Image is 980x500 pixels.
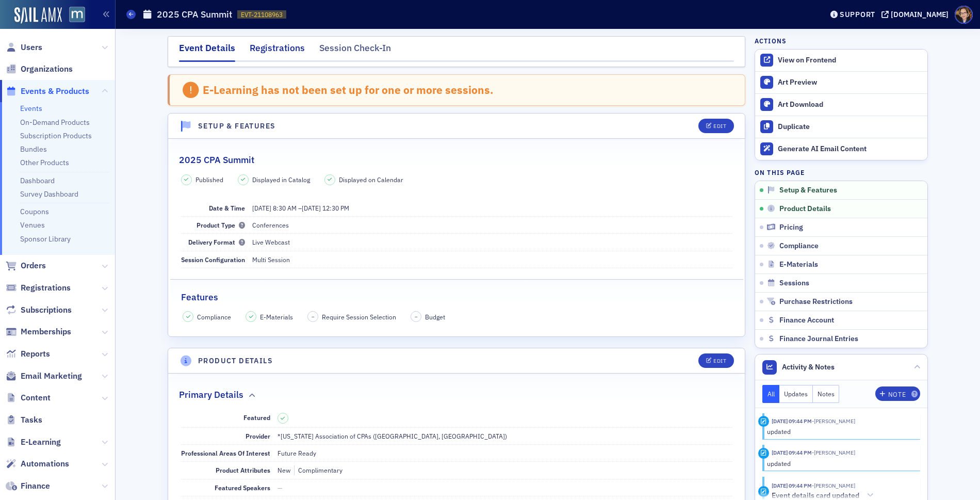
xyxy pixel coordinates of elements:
[6,304,72,316] a: Subscriptions
[181,255,245,264] span: Session Configuration
[755,138,927,160] button: Generate AI Email Content
[425,312,445,321] span: Budget
[755,116,927,138] button: Duplicate
[252,255,290,264] span: Multi Session
[20,220,45,230] a: Venues
[277,465,290,475] div: New
[779,260,818,269] span: E-Materials
[277,483,283,492] span: —
[20,158,69,167] a: Other Products
[6,63,73,75] a: Organizations
[195,175,223,184] span: Published
[698,119,734,133] button: Edit
[20,207,49,216] a: Coupons
[772,482,812,489] time: 9/17/2025 09:44 PM
[302,204,321,212] span: [DATE]
[778,56,922,65] div: View on Frontend
[758,416,769,427] div: Update
[260,312,293,321] span: E-Materials
[157,8,232,21] h1: 2025 CPA Summit
[888,392,906,397] div: Note
[755,93,927,116] a: Art Download
[755,168,928,177] h4: On this page
[779,334,858,344] span: Finance Journal Entries
[14,7,62,24] img: SailAMX
[6,370,82,382] a: Email Marketing
[20,189,78,199] a: Survey Dashboard
[779,297,853,307] span: Purchase Restrictions
[209,204,245,212] span: Date & Time
[778,122,922,132] div: Duplicate
[812,417,855,425] span: Michelle Brown
[21,414,42,426] span: Tasks
[698,353,734,368] button: Edit
[772,449,812,456] time: 9/17/2025 09:44 PM
[252,175,310,184] span: Displayed in Catalog
[197,221,245,229] span: Product Type
[216,466,270,474] span: Product Attributes
[891,10,949,19] div: [DOMAIN_NAME]
[21,282,71,294] span: Registrations
[21,86,89,97] span: Events & Products
[322,312,396,321] span: Require Session Selection
[339,175,403,184] span: Displayed on Calendar
[21,42,42,53] span: Users
[181,449,270,457] span: Professional Areas Of Interest
[955,6,973,24] span: Profile
[767,427,913,436] div: updated
[21,480,50,492] span: Finance
[246,432,270,440] span: Provider
[778,144,922,154] div: Generate AI Email Content
[241,10,283,19] span: EVT-21108963
[6,458,69,470] a: Automations
[755,72,927,93] a: Art Preview
[277,448,316,458] div: Future Ready
[198,121,275,132] h4: Setup & Features
[779,223,803,232] span: Pricing
[779,241,819,251] span: Compliance
[767,459,913,468] div: updated
[713,123,726,129] div: Edit
[21,392,51,404] span: Content
[812,449,855,456] span: Michelle Brown
[779,186,837,195] span: Setup & Features
[20,234,71,244] a: Sponsor Library
[181,291,218,304] h2: Features
[813,385,840,403] button: Notes
[312,313,315,320] span: –
[21,63,73,75] span: Organizations
[319,41,391,60] div: Session Check-In
[6,86,89,97] a: Events & Products
[6,392,51,404] a: Content
[755,36,787,45] h4: Actions
[20,131,92,140] a: Subscription Products
[273,204,297,212] time: 8:30 AM
[713,358,726,364] div: Edit
[252,238,290,246] span: Live Webcast
[779,279,809,288] span: Sessions
[6,326,71,337] a: Memberships
[69,7,85,23] img: SailAMX
[6,414,42,426] a: Tasks
[415,313,418,320] span: –
[758,448,769,459] div: Update
[782,362,835,373] span: Activity & Notes
[215,483,270,492] span: Featured Speakers
[20,176,55,185] a: Dashboard
[203,83,494,96] div: E-Learning has not been set up for one or more sessions.
[21,326,71,337] span: Memberships
[21,260,46,271] span: Orders
[755,50,927,71] a: View on Frontend
[21,304,72,316] span: Subscriptions
[21,348,50,360] span: Reports
[21,370,82,382] span: Email Marketing
[250,41,305,60] div: Registrations
[758,486,769,497] div: Activity
[779,316,834,325] span: Finance Account
[6,260,46,271] a: Orders
[20,118,90,127] a: On-Demand Products
[778,78,922,87] div: Art Preview
[6,282,71,294] a: Registrations
[21,437,61,448] span: E-Learning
